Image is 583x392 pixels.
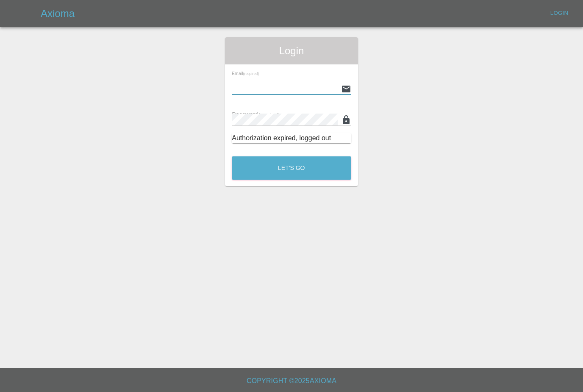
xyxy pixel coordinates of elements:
[7,375,576,387] h6: Copyright © 2025 Axioma
[41,7,75,20] h5: Axioma
[232,111,279,118] span: Password
[232,156,351,180] button: Let's Go
[232,44,351,58] span: Login
[232,71,259,76] span: Email
[546,7,573,20] a: Login
[232,133,351,143] div: Authorization expired, logged out
[258,112,280,117] small: (required)
[243,72,259,76] small: (required)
